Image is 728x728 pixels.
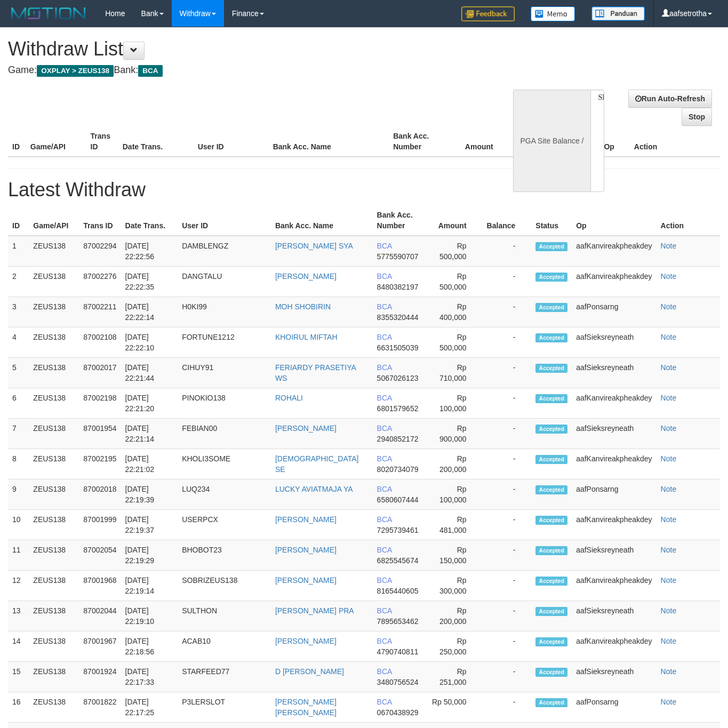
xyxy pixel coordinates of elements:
a: [PERSON_NAME] [PERSON_NAME] [275,698,337,717]
td: Rp 200,000 [425,449,483,479]
th: Op [572,205,656,236]
td: [DATE] 22:19:39 [121,479,178,510]
td: - [483,236,532,267]
td: ZEUS138 [29,571,79,601]
td: 87001967 [79,631,121,662]
td: ZEUS138 [29,540,79,571]
td: ZEUS138 [29,327,79,358]
td: 14 [8,631,29,662]
span: 3480756524 [377,678,419,686]
td: STARFEED77 [178,662,271,692]
h4: Game: Bank: [8,65,475,76]
td: - [483,419,532,449]
span: BCA [377,242,392,250]
td: 87001954 [79,419,121,449]
td: aafKanvireakpheakdey [572,388,656,419]
span: 6631505039 [377,343,419,352]
a: Note [661,698,677,706]
a: Note [661,515,677,524]
th: Amount [425,205,483,236]
td: 8 [8,449,29,479]
div: PGA Site Balance / [513,90,590,192]
td: 4 [8,327,29,358]
td: - [483,510,532,540]
td: [DATE] 22:21:44 [121,358,178,388]
th: Balance [509,126,564,157]
td: - [483,267,532,297]
a: Note [661,363,677,372]
th: Date Trans. [121,205,178,236]
span: 5067026123 [377,374,419,382]
td: CIHUY91 [178,358,271,388]
span: 8020734079 [377,465,419,474]
td: ZEUS138 [29,449,79,479]
td: [DATE] 22:22:35 [121,267,178,297]
td: KHOLI3SOME [178,449,271,479]
a: [PERSON_NAME] PRA [275,606,354,615]
a: Run Auto-Refresh [628,90,712,108]
td: ACAB10 [178,631,271,662]
td: ZEUS138 [29,662,79,692]
td: ZEUS138 [29,236,79,267]
td: 11 [8,540,29,571]
a: [PERSON_NAME] [275,546,337,554]
span: 2940852172 [377,435,419,443]
th: Game/API [29,205,79,236]
th: User ID [194,126,269,157]
span: BCA [377,546,392,554]
td: Rp 900,000 [425,419,483,449]
td: [DATE] 22:22:10 [121,327,178,358]
td: 2 [8,267,29,297]
td: [DATE] 22:21:02 [121,449,178,479]
td: - [483,692,532,723]
span: BCA [377,515,392,524]
td: SULTHON [178,601,271,631]
th: Balance [483,205,532,236]
td: Rp 200,000 [425,601,483,631]
span: BCA [377,637,392,645]
span: 6825545674 [377,556,419,565]
span: BCA [377,576,392,585]
td: [DATE] 22:21:14 [121,419,178,449]
td: aafPonsarng [572,479,656,510]
td: - [483,631,532,662]
td: Rp 300,000 [425,571,483,601]
span: 6580607444 [377,495,419,504]
span: Accepted [535,577,567,586]
a: Stop [682,108,712,126]
span: BCA [377,485,392,493]
td: aafSieksreyneath [572,419,656,449]
th: Bank Acc. Name [271,205,373,236]
td: 7 [8,419,29,449]
td: Rp 100,000 [425,388,483,419]
td: 3 [8,297,29,327]
a: [PERSON_NAME] SYA [275,242,353,250]
a: Note [661,637,677,645]
td: aafKanvireakpheakdey [572,449,656,479]
td: P3LERSLOT [178,692,271,723]
a: Note [661,394,677,402]
td: USERPCX [178,510,271,540]
span: Accepted [535,425,567,434]
td: H0KI99 [178,297,271,327]
a: [PERSON_NAME] [275,424,337,433]
a: Note [661,485,677,493]
a: Note [661,576,677,585]
td: aafPonsarng [572,692,656,723]
a: Note [661,272,677,281]
td: aafSieksreyneath [572,601,656,631]
td: - [483,388,532,419]
td: 9 [8,479,29,510]
span: Accepted [535,485,567,494]
td: - [483,479,532,510]
span: BCA [377,363,392,372]
td: aafSieksreyneath [572,327,656,358]
th: Status [531,205,572,236]
td: aafKanvireakpheakdey [572,631,656,662]
td: 87001924 [79,662,121,692]
td: [DATE] 22:17:33 [121,662,178,692]
span: 0670438929 [377,708,419,717]
span: BCA [377,272,392,281]
span: BCA [377,302,392,311]
span: BCA [377,606,392,615]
